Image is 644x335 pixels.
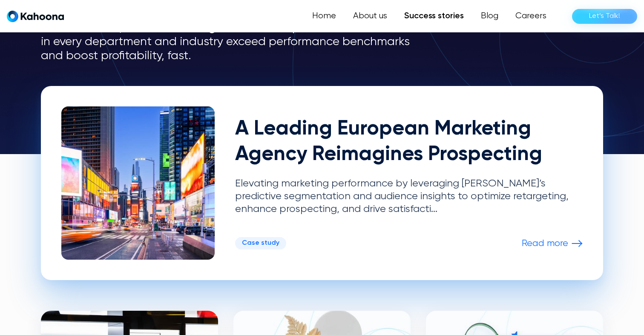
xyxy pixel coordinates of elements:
[472,8,507,25] a: Blog
[345,8,396,25] a: About us
[507,8,555,25] a: Careers
[41,21,424,63] p: Our Real-Time, AI Predictive Segmentation helps business leaders in every department and industry...
[7,10,64,23] a: home
[235,178,583,215] p: Elevating marketing performance by leveraging [PERSON_NAME]’s predictive segmentation and audienc...
[589,9,620,23] div: Let’s Talk!
[242,239,279,247] div: Case study
[304,8,345,25] a: Home
[572,9,637,24] a: Let’s Talk!
[41,86,603,280] a: A Leading European Marketing Agency Reimagines ProspectingElevating marketing performance by leve...
[235,117,583,167] h2: A Leading European Marketing Agency Reimagines Prospecting
[522,238,568,249] p: Read more
[396,8,472,25] a: Success stories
